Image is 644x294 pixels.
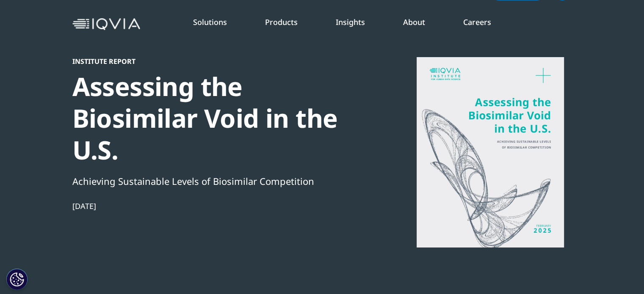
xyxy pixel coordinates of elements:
button: Configuración de cookies [6,269,28,290]
a: Products [265,17,298,27]
div: Assessing the Biosimilar Void in the U.S. [72,71,363,166]
nav: Primary [144,4,572,44]
a: About [403,17,425,27]
div: Institute Report [72,57,363,66]
div: [DATE] [72,201,363,211]
a: Careers [463,17,491,27]
a: Solutions [193,17,227,27]
div: Achieving Sustainable Levels of Biosimilar Competition [72,174,363,188]
img: IQVIA Healthcare Information Technology and Pharma Clinical Research Company [72,18,140,30]
a: Insights [336,17,365,27]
